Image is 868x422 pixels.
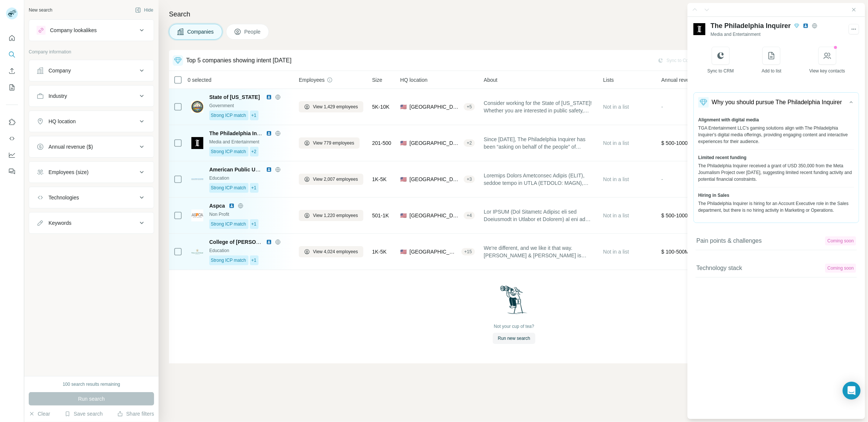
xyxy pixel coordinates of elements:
[6,115,18,129] button: Use Surfe on LinkedIn
[825,236,856,245] div: Coming soon
[211,221,246,227] span: Strong ICP match
[603,104,629,110] span: Not in a list
[48,118,76,125] div: HQ location
[372,176,387,183] span: 1K-5K
[400,248,407,255] span: 🇺🇸
[29,21,154,39] button: Company lookalikes
[698,162,854,183] div: The Philadelphia Inquirer received a grant of USD 350,000 from the Meta Journalism Project over [...
[603,176,629,182] span: Not in a list
[191,137,203,149] img: Logo of The Philadelphia Inquirer
[603,140,629,146] span: Not in a list
[186,56,292,65] div: Top 5 companies showing intent [DATE]
[6,165,18,178] button: Feedback
[410,103,461,111] span: [GEOGRAPHIC_DATA]
[400,139,407,147] span: 🇺🇸
[29,112,154,130] button: HQ location
[400,76,427,84] span: HQ location
[843,382,861,400] div: Open Intercom Messenger
[191,249,203,254] img: Logo of College of William and Mary
[191,101,203,113] img: Logo of State of New Hampshire
[693,232,859,250] button: Pain points & challengesComing soon
[694,93,859,112] button: Why you should pursue The Philadelphia Inquirer
[493,333,536,344] button: Run new search
[603,249,629,255] span: Not in a list
[661,249,689,255] span: $ 100-500M
[48,143,93,151] div: Annual revenue ($)
[372,212,389,219] span: 501-1K
[251,112,257,119] span: +1
[6,64,18,78] button: Enrich CSV
[266,130,272,136] img: LinkedIn logo
[211,257,246,264] span: Strong ICP match
[209,130,272,136] span: The Philadelphia Inquirer
[484,244,594,259] span: We're different, and we like it that way. [PERSON_NAME] & [PERSON_NAME] is unlike any other unive...
[48,168,88,176] div: Employees (size)
[48,92,67,100] div: Industry
[251,184,257,191] span: +1
[698,200,854,214] div: The Philadelphia Inquirer is hiring for an Account Executive role in the Sales department, but th...
[711,22,791,30] span: The Philadelphia Inquirer
[211,184,246,191] span: Strong ICP match
[6,48,18,61] button: Search
[209,94,260,100] span: State of [US_STATE]
[251,257,257,264] span: +1
[464,176,475,183] div: + 3
[661,176,663,182] span: -
[698,192,729,199] span: Hiring in Sales
[696,264,742,273] span: Technology stack
[299,137,360,149] button: View 779 employees
[313,248,358,255] span: View 4,024 employees
[410,176,461,183] span: [GEOGRAPHIC_DATA], [US_STATE]
[484,99,594,114] span: Consider working for the State of [US_STATE]! Whether you are interested in public safety, health...
[6,132,18,145] button: Use Surfe API
[711,31,843,38] div: Media and Entertainment
[603,76,614,84] span: Lists
[65,410,103,418] button: Save search
[464,103,475,110] div: + 5
[494,323,534,330] div: Not your cup of tea?
[48,219,71,227] div: Keywords
[464,212,475,219] div: + 4
[299,210,363,221] button: View 1,220 employees
[209,167,297,173] span: American Public University System
[400,103,407,111] span: 🇺🇸
[484,172,594,187] span: Loremips Dolors Ametconsec Adipis (ELIT), seddoe tempo in UTLA (ETDOLO: MAGN), aliquaen adminim V...
[803,23,809,29] img: LinkedIn avatar
[244,28,261,35] span: People
[191,210,203,221] img: Logo of Aspca
[299,76,325,84] span: Employees
[209,139,290,145] div: Media and Entertainment
[209,175,290,181] div: Education
[851,7,857,13] button: Close side panel
[266,94,272,100] img: LinkedIn logo
[410,139,461,147] span: [GEOGRAPHIC_DATA], [US_STATE]
[211,112,246,119] span: Strong ICP match
[130,4,159,16] button: Hide
[410,248,458,255] span: [GEOGRAPHIC_DATA], [US_STATE]
[29,163,154,181] button: Employees (size)
[187,28,214,35] span: Companies
[209,211,290,218] div: Non Profit
[209,247,290,254] div: Education
[29,410,50,418] button: Clear
[661,76,698,84] span: Annual revenue
[211,148,246,155] span: Strong ICP match
[63,381,120,388] div: 100 search results remaining
[464,140,475,146] div: + 2
[603,212,629,218] span: Not in a list
[661,104,663,110] span: -
[809,68,845,74] div: View key contacts
[661,140,692,146] span: $ 500-1000M
[117,410,154,418] button: Share filters
[266,167,272,173] img: LinkedIn logo
[209,239,336,245] span: College of [PERSON_NAME] and [PERSON_NAME]
[251,221,257,227] span: +1
[266,239,272,245] img: LinkedIn logo
[498,335,530,342] span: Run new search
[29,49,154,55] p: Company information
[251,148,257,155] span: +2
[6,148,18,162] button: Dashboard
[400,176,407,183] span: 🇺🇸
[696,236,762,245] span: Pain points & challenges
[299,174,363,185] button: View 2,007 employees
